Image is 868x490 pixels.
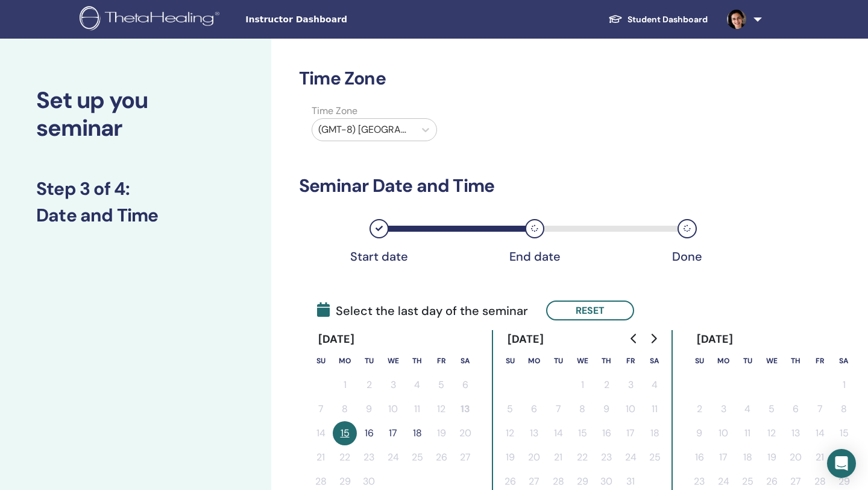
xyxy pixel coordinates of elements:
h3: Time Zone [299,68,744,89]
h3: Step 3 of 4 : [36,178,235,200]
button: 15 [570,421,594,445]
h3: Date and Time [36,205,235,226]
button: 27 [453,445,477,469]
button: 9 [357,397,381,421]
th: Tuesday [357,349,381,373]
th: Tuesday [546,349,570,373]
button: 16 [357,421,381,445]
img: graduation-cap-white.svg [608,14,623,24]
button: 21 [309,445,333,469]
button: 15 [333,421,357,445]
button: Reset [546,301,634,320]
th: Friday [808,349,832,373]
button: 1 [333,373,357,397]
th: Monday [333,349,357,373]
button: 19 [498,445,522,469]
th: Tuesday [735,349,759,373]
th: Sunday [498,349,522,373]
button: 13 [522,421,546,445]
th: Saturday [643,349,667,373]
button: 17 [618,421,643,445]
button: 26 [429,445,453,469]
button: 9 [687,421,711,445]
h2: Set up you seminar [36,87,235,142]
button: 8 [333,397,357,421]
div: Done [657,249,717,264]
button: 19 [429,421,453,445]
button: 3 [711,397,735,421]
button: 7 [546,397,570,421]
button: 4 [405,373,429,397]
button: 4 [643,373,667,397]
button: 6 [784,397,808,421]
button: 6 [522,397,546,421]
button: 18 [735,445,759,469]
button: 21 [808,445,832,469]
button: 5 [759,397,784,421]
button: 19 [759,445,784,469]
button: 20 [453,421,477,445]
button: 12 [759,421,784,445]
button: 11 [735,421,759,445]
button: 25 [405,445,429,469]
button: 23 [594,445,618,469]
div: [DATE] [309,330,365,349]
button: 22 [570,445,594,469]
span: Select the last day of the seminar [317,302,528,320]
button: 3 [381,373,405,397]
button: 11 [405,397,429,421]
th: Friday [429,349,453,373]
button: 15 [832,421,856,445]
button: 16 [594,421,618,445]
th: Monday [522,349,546,373]
button: 16 [687,445,711,469]
button: 20 [522,445,546,469]
div: [DATE] [687,330,743,349]
button: 12 [498,421,522,445]
button: 10 [618,397,643,421]
button: 14 [309,421,333,445]
th: Wednesday [759,349,784,373]
div: End date [505,249,565,264]
button: 13 [784,421,808,445]
button: 2 [594,373,618,397]
th: Sunday [309,349,333,373]
div: [DATE] [498,330,554,349]
button: 18 [643,421,667,445]
th: Saturday [832,349,856,373]
button: 3 [618,373,643,397]
button: 2 [687,397,711,421]
button: 8 [570,397,594,421]
button: 1 [832,373,856,397]
span: Instructor Dashboard [245,13,426,26]
button: 17 [711,445,735,469]
button: 11 [643,397,667,421]
button: 1 [570,373,594,397]
button: 8 [832,397,856,421]
button: 6 [453,373,477,397]
th: Wednesday [570,349,594,373]
th: Monday [711,349,735,373]
button: 13 [453,397,477,421]
th: Thursday [405,349,429,373]
button: 5 [429,373,453,397]
button: Go to next month [644,326,663,351]
a: Student Dashboard [599,8,717,31]
label: Time Zone [304,104,444,118]
th: Thursday [594,349,618,373]
button: 2 [357,373,381,397]
button: 14 [546,421,570,445]
button: 23 [357,445,381,469]
th: Friday [618,349,643,373]
button: 7 [808,397,832,421]
th: Sunday [687,349,711,373]
button: 22 [333,445,357,469]
button: 24 [618,445,643,469]
div: Open Intercom Messenger [827,449,856,478]
img: default.jpg [727,10,746,29]
th: Wednesday [381,349,405,373]
button: 9 [594,397,618,421]
button: 24 [381,445,405,469]
button: 25 [643,445,667,469]
th: Saturday [453,349,477,373]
